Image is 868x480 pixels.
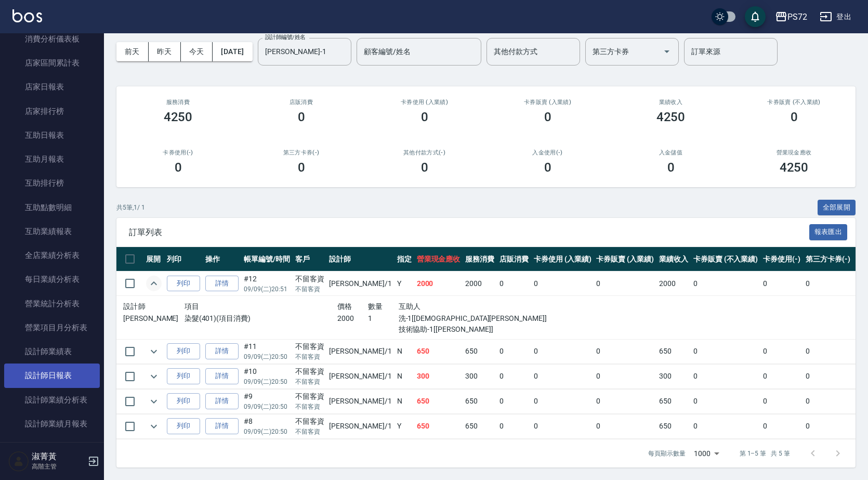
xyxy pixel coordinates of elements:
p: 共 5 筆, 1 / 1 [116,203,145,212]
img: Person [8,451,29,472]
td: Y [394,271,414,296]
a: 報表匯出 [809,227,848,237]
a: 設計師日報表 [4,364,100,387]
h3: 4250 [656,110,686,124]
a: 店家排行榜 [4,99,100,123]
button: PS72 [771,6,811,28]
td: 0 [497,271,531,296]
h2: 卡券販賣 (不入業績) [745,99,843,106]
div: 不留客資 [295,341,324,352]
div: 不留客資 [295,416,324,427]
a: 互助月報表 [4,147,100,171]
td: 0 [594,271,656,296]
p: 09/09 (二) 20:50 [244,427,290,436]
a: 每日業績分析表 [4,267,100,291]
th: 服務消費 [463,247,497,271]
a: 詳情 [205,393,239,409]
h2: 入金儲值 [622,149,720,156]
p: 洗-1[[DEMOGRAPHIC_DATA][PERSON_NAME]] [399,313,491,324]
td: [PERSON_NAME] /1 [326,414,394,438]
a: 互助排行榜 [4,171,100,195]
h2: 卡券使用 (入業績) [375,99,474,106]
div: 1000 [690,439,723,468]
a: 詳情 [205,418,239,434]
h3: 服務消費 [129,99,227,106]
div: 不留客資 [295,274,324,284]
th: 列印 [164,247,203,271]
img: Logo [12,9,42,22]
h2: 營業現金應收 [745,149,843,156]
td: 650 [463,389,497,413]
button: 列印 [167,343,200,359]
button: 列印 [167,276,200,292]
th: 客戶 [293,247,327,271]
th: 卡券使用(-) [760,247,803,271]
td: 0 [760,271,803,296]
span: 項目 [185,302,200,310]
h5: 淑菁黃 [32,451,85,462]
td: 300 [656,364,691,388]
td: 650 [656,339,691,364]
button: 報表匯出 [809,224,848,240]
a: 設計師抽成報表 [4,436,100,460]
td: 650 [414,414,463,438]
td: 0 [803,364,853,388]
p: 不留客資 [295,377,324,386]
h3: 0 [791,110,798,124]
h3: 0 [298,160,305,175]
td: [PERSON_NAME] /1 [326,389,394,413]
td: 300 [414,364,463,388]
td: 650 [656,389,691,413]
td: 0 [691,364,760,388]
td: 0 [691,389,760,413]
span: 價格 [337,302,352,310]
td: [PERSON_NAME] /1 [326,271,394,296]
td: 0 [531,389,594,413]
h3: 0 [298,110,305,124]
td: 0 [497,389,531,413]
td: N [394,339,414,364]
button: save [745,6,766,27]
td: 0 [803,339,853,364]
p: 高階主管 [32,462,85,471]
h3: 0 [421,110,428,124]
td: 0 [594,414,656,438]
th: 操作 [203,247,241,271]
td: #8 [241,414,293,438]
td: 650 [414,339,463,364]
th: 帳單編號/時間 [241,247,293,271]
a: 設計師業績表 [4,340,100,364]
a: 詳情 [205,343,239,359]
td: #12 [241,271,293,296]
td: 0 [691,414,760,438]
span: 互助人 [399,302,421,310]
a: 設計師業績月報表 [4,412,100,436]
button: 登出 [816,7,856,27]
h3: 0 [421,160,428,175]
p: 不留客資 [295,352,324,361]
h3: 4250 [164,110,193,124]
th: 設計師 [326,247,394,271]
a: 互助日報表 [4,123,100,147]
a: 營業統計分析表 [4,292,100,316]
td: [PERSON_NAME] /1 [326,339,394,364]
p: 09/09 (二) 20:51 [244,284,290,294]
th: 指定 [394,247,414,271]
td: 0 [760,364,803,388]
p: 不留客資 [295,402,324,411]
td: N [394,389,414,413]
h3: 0 [544,160,551,175]
td: 0 [691,339,760,364]
p: 2000 [337,313,368,324]
th: 展開 [143,247,164,271]
h2: 卡券販賣 (入業績) [498,99,597,106]
button: [DATE] [213,42,252,61]
p: 第 1–5 筆 共 5 筆 [740,449,790,458]
h3: 0 [667,160,675,175]
h3: 4250 [780,160,809,175]
td: 0 [691,271,760,296]
a: 設計師業績分析表 [4,388,100,412]
th: 店販消費 [497,247,531,271]
td: 0 [760,414,803,438]
h3: 0 [544,110,551,124]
